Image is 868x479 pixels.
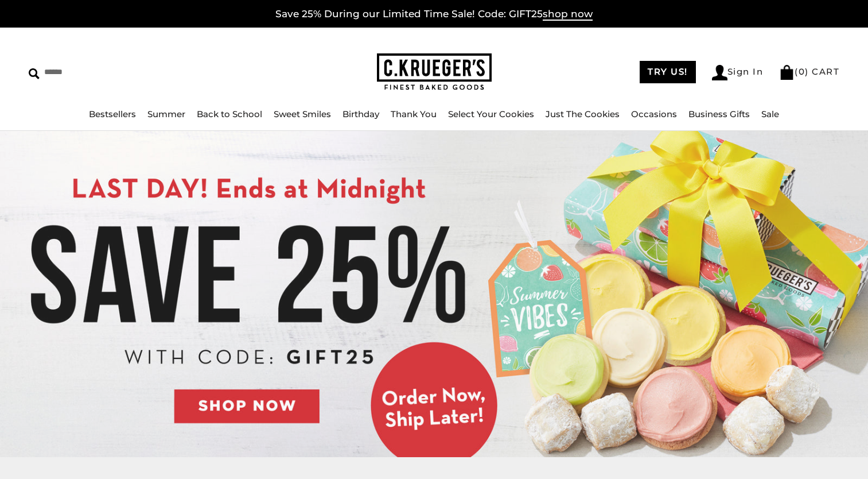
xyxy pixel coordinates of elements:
[342,109,379,119] a: Birthday
[799,66,805,77] span: 0
[197,109,262,119] a: Back to School
[147,109,185,119] a: Summer
[391,109,437,119] a: Thank You
[448,109,534,119] a: Select Your Cookies
[274,109,331,119] a: Sweet Smiles
[640,61,696,83] a: TRY US!
[29,68,40,79] img: Search
[89,109,136,119] a: Bestsellers
[712,65,764,80] a: Sign In
[543,8,593,21] span: shop now
[779,66,839,77] a: (0) CART
[275,8,593,21] a: Save 25% During our Limited Time Sale! Code: GIFT25shop now
[761,109,779,119] a: Sale
[688,109,750,119] a: Business Gifts
[779,65,795,80] img: Bag
[712,65,727,80] img: Account
[29,63,221,81] input: Search
[377,53,492,91] img: C.KRUEGER'S
[631,109,677,119] a: Occasions
[546,109,620,119] a: Just The Cookies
